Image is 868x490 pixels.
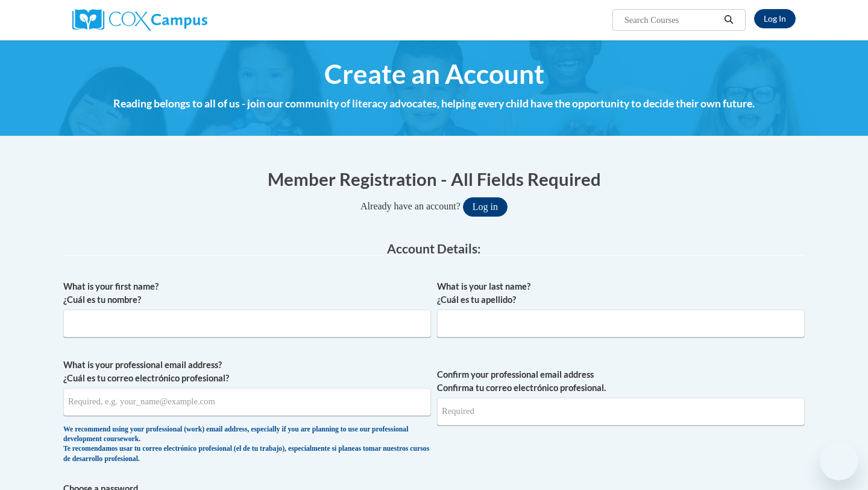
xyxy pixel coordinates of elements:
label: What is your professional email address? ¿Cuál es tu correo electrónico profesional? [63,358,431,385]
div: We recommend using your professional (work) email address, especially if you are planning to use ... [63,425,431,465]
span: Account Details: [387,241,481,256]
label: Confirm your professional email address Confirma tu correo electrónico profesional. [437,368,805,395]
input: Required [437,398,805,425]
h4: Reading belongs to all of us - join our community of literacy advocates, helping every child have... [63,96,805,112]
input: Search Courses [623,13,720,27]
span: Create an Account [324,58,544,90]
button: Log in [463,197,508,217]
input: Metadata input [437,310,805,337]
button: Search [720,13,738,27]
img: Cox Campus [72,9,207,31]
label: What is your first name? ¿Cuál es tu nombre? [63,280,431,307]
span: Already have an account? [360,201,461,211]
input: Metadata input [63,388,431,416]
label: What is your last name? ¿Cuál es tu apellido? [437,280,805,307]
h1: Member Registration - All Fields Required [63,167,805,191]
iframe: Button to launch messaging window [820,442,858,480]
input: Metadata input [63,310,431,337]
a: Log In [754,9,796,28]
